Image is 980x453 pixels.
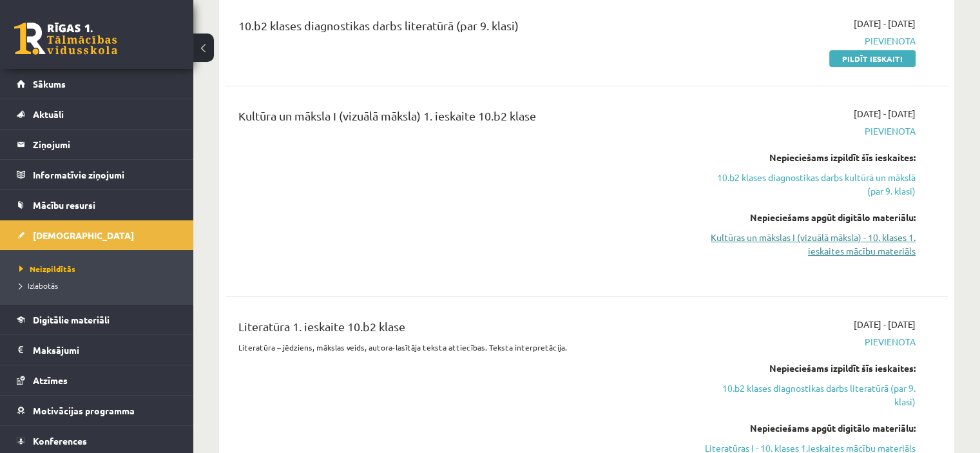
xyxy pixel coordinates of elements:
[17,190,177,220] a: Mācību resursi
[33,405,135,416] span: Motivācijas programma
[17,220,177,250] a: [DEMOGRAPHIC_DATA]
[17,305,177,334] a: Digitālie materiāli
[238,342,684,353] p: Literatūra – jēdziens, mākslas veids, autora-lasītāja teksta attiecības. Teksta interpretācija.
[238,107,684,131] div: Kultūra un māksla I (vizuālā māksla) 1. ieskaite 10.b2 klase
[33,108,64,120] span: Aktuāli
[33,374,68,386] span: Atzīmes
[19,280,58,291] span: Izlabotās
[17,160,177,189] a: Informatīvie ziņojumi
[17,365,177,395] a: Atzīmes
[703,211,916,224] div: Nepieciešams apgūt digitālo materiālu:
[33,130,177,159] legend: Ziņojumi
[19,263,180,275] a: Neizpildītās
[238,318,684,342] div: Literatūra 1. ieskaite 10.b2 klase
[33,160,177,189] legend: Informatīvie ziņojumi
[19,264,75,274] span: Neizpildītās
[19,280,180,291] a: Izlabotās
[33,335,177,365] legend: Maksājumi
[33,435,87,447] span: Konferences
[854,17,916,30] span: [DATE] - [DATE]
[17,396,177,425] a: Motivācijas programma
[703,381,916,409] a: 10.b2 klases diagnostikas darbs literatūrā (par 9. klasi)
[17,69,177,99] a: Sākums
[238,17,684,41] div: 10.b2 klases diagnostikas darbs literatūrā (par 9. klasi)
[854,318,916,331] span: [DATE] - [DATE]
[703,335,916,349] span: Pievienota
[703,171,916,198] a: 10.b2 klases diagnostikas darbs kultūrā un mākslā (par 9. klasi)
[703,124,916,138] span: Pievienota
[17,335,177,365] a: Maksājumi
[17,130,177,159] a: Ziņojumi
[33,78,66,90] span: Sākums
[14,23,117,55] a: Rīgas 1. Tālmācības vidusskola
[703,421,916,435] div: Nepieciešams apgūt digitālo materiālu:
[33,229,134,241] span: [DEMOGRAPHIC_DATA]
[33,314,110,325] span: Digitālie materiāli
[703,151,916,164] div: Nepieciešams izpildīt šīs ieskaites:
[703,231,916,258] a: Kultūras un mākslas I (vizuālā māksla) - 10. klases 1. ieskaites mācību materiāls
[829,50,916,67] a: Pildīt ieskaiti
[703,34,916,48] span: Pievienota
[854,107,916,120] span: [DATE] - [DATE]
[33,199,95,211] span: Mācību resursi
[17,99,177,129] a: Aktuāli
[703,361,916,375] div: Nepieciešams izpildīt šīs ieskaites:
